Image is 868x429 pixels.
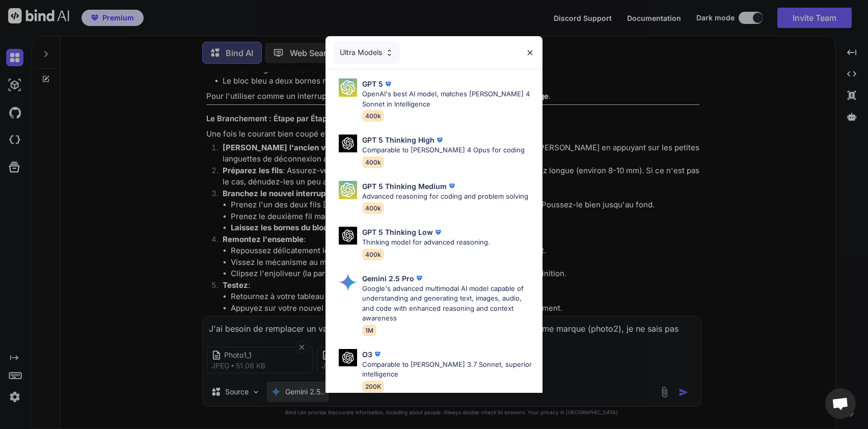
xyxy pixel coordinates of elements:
[362,249,384,260] span: 400k
[526,48,534,57] img: close
[414,273,424,283] img: premium
[362,89,534,109] p: OpenAI's best AI model, matches [PERSON_NAME] 4 Sonnet in Intelligence
[339,349,357,367] img: Pick Models
[372,349,383,359] img: premium
[339,135,357,152] img: Pick Models
[433,227,443,237] img: premium
[362,381,384,392] span: 200K
[435,135,445,145] img: premium
[362,284,534,324] p: Google's advanced multimodal AI model capable of understanding and generating text, images, audio...
[362,192,528,202] p: Advanced reasoning for coding and problem solving
[339,78,357,97] img: Pick Models
[362,325,376,336] span: 1M
[362,135,435,145] p: GPT 5 Thinking High
[385,48,394,57] img: Pick Models
[383,79,393,89] img: premium
[362,237,490,248] p: Thinking model for advanced reasoning.
[362,360,534,380] p: Comparable to [PERSON_NAME] 3.7 Sonnet, superior intelligence
[362,156,384,168] span: 400k
[362,349,372,360] p: O3
[362,202,384,214] span: 400k
[447,181,457,191] img: premium
[825,388,856,419] div: Ouvrir le chat
[339,181,357,199] img: Pick Models
[362,78,383,89] p: GPT 5
[362,181,447,192] p: GPT 5 Thinking Medium
[339,227,357,245] img: Pick Models
[362,110,384,122] span: 400k
[339,273,357,291] img: Pick Models
[362,227,433,237] p: GPT 5 Thinking Low
[362,273,414,284] p: Gemini 2.5 Pro
[362,145,525,155] p: Comparable to [PERSON_NAME] 4 Opus for coding
[334,41,400,64] div: Ultra Models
